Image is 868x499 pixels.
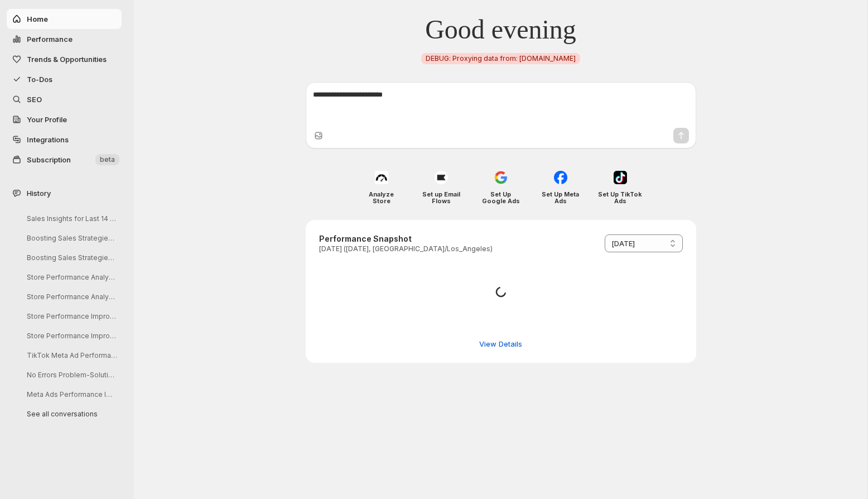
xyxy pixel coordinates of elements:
[18,308,124,325] button: Store Performance Improvement Strategy
[18,366,124,383] button: No Errors Problem-Solution Ad Creatives
[27,155,71,164] span: Subscription
[27,188,51,199] span: History
[27,15,48,23] span: Home
[614,171,627,184] img: Set Up TikTok Ads icon
[472,335,529,353] button: View detailed performance
[18,327,124,344] button: Store Performance Improvement Analysis
[27,35,73,44] span: Performance
[27,55,107,64] span: Trends & Opportunities
[598,191,642,204] h4: Set Up TikTok Ads
[319,244,493,253] p: [DATE] ([DATE], [GEOGRAPHIC_DATA]/Los_Angeles)
[479,191,523,204] h4: Set Up Google Ads
[7,69,122,89] button: To-Dos
[319,233,493,244] h3: Performance Snapshot
[18,347,124,364] button: TikTok Meta Ad Performance Analysis
[7,129,122,150] a: Integrations
[18,268,124,286] button: Store Performance Analysis and Recommendations
[27,135,69,144] span: Integrations
[426,54,576,63] span: DEBUG: Proxying data from: [DOMAIN_NAME]
[18,288,124,305] button: Store Performance Analysis and Recommendations
[425,13,576,46] span: Good evening
[7,89,122,109] a: SEO
[27,95,42,104] span: SEO
[435,171,448,184] img: Set up Email Flows icon
[27,75,52,84] span: To-Dos
[538,191,582,204] h4: Set Up Meta Ads
[18,210,124,227] button: Sales Insights for Last 14 Days
[18,405,124,423] button: See all conversations
[7,29,122,49] button: Performance
[100,155,115,164] span: beta
[419,191,463,204] h4: Set up Email Flows
[18,249,124,266] button: Boosting Sales Strategies Discussion
[27,115,67,124] span: Your Profile
[554,171,567,184] img: Set Up Meta Ads icon
[7,49,122,69] button: Trends & Opportunities
[18,386,124,403] button: Meta Ads Performance Improvement
[18,229,124,247] button: Boosting Sales Strategies Discussion
[7,150,122,170] button: Subscription
[375,171,388,184] img: Analyze Store icon
[313,130,324,141] button: Upload image
[359,191,403,204] h4: Analyze Store
[494,171,508,184] img: Set Up Google Ads icon
[479,338,522,349] span: View Details
[7,9,122,29] button: Home
[7,109,122,129] a: Your Profile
